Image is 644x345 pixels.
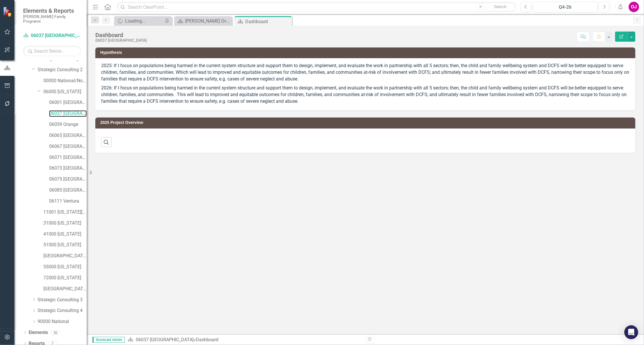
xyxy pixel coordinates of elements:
[23,46,81,56] input: Search Below...
[43,220,87,227] a: 31000 [US_STATE]
[176,17,231,25] a: [PERSON_NAME] Overview
[486,3,515,11] button: Search
[38,67,87,73] a: Strategic Consulting 2
[38,318,87,325] a: 90000 National
[49,198,87,205] a: 06111 Ventura
[629,2,639,12] button: OJ
[49,154,87,161] a: 06071 [GEOGRAPHIC_DATA]
[136,337,194,342] a: 06037 [GEOGRAPHIC_DATA]
[624,325,638,339] div: Open Intercom Messenger
[116,17,163,25] a: Loading...
[100,50,632,55] h3: Hypothesis
[494,4,507,9] span: Search
[49,187,87,194] a: 06085 [GEOGRAPHIC_DATA][PERSON_NAME]
[3,7,13,17] img: ClearPoint Strategy
[43,78,87,84] a: 00000 National/No Jurisdiction (SC2)
[95,38,147,43] div: 06037 [GEOGRAPHIC_DATA]
[49,110,87,117] a: 06037 [GEOGRAPHIC_DATA]
[49,99,87,106] a: 06001 [GEOGRAPHIC_DATA]
[43,209,87,216] a: 11001 [US_STATE][GEOGRAPHIC_DATA]
[49,132,87,139] a: 06065 [GEOGRAPHIC_DATA]
[533,2,597,12] button: Q4-26
[125,17,163,25] div: Loading...
[101,63,630,84] p: 2025: If I focus on populations being harmed in the current system structure and support them to ...
[100,120,632,125] h3: 2025 Project Overview
[43,275,87,281] a: 72000 [US_STATE]
[49,121,87,128] a: 06059 Orange
[101,84,630,105] p: 2026: If I focus on populations being harmed in the current system structure and support them to ...
[43,89,87,95] a: 06000 [US_STATE]
[92,337,125,343] span: Scorecard Admin
[245,18,291,25] div: Dashboard
[38,307,87,314] a: Strategic Consulting 4
[95,32,147,38] div: Dashboard
[49,143,87,150] a: 06067 [GEOGRAPHIC_DATA]
[535,4,595,11] div: Q4-26
[23,14,81,24] small: [PERSON_NAME] Family Programs
[43,231,87,238] a: 41000 [US_STATE]
[128,337,361,343] div: »
[38,297,87,303] a: Strategic Consulting 3
[196,337,218,342] div: Dashboard
[43,242,87,248] a: 51000 [US_STATE]
[43,253,87,259] a: [GEOGRAPHIC_DATA][US_STATE]
[49,165,87,172] a: 06073 [GEOGRAPHIC_DATA]
[29,329,48,336] a: Elements
[23,7,81,14] span: Elements & Reports
[23,32,81,39] a: 06037 [GEOGRAPHIC_DATA]
[185,17,231,25] div: [PERSON_NAME] Overview
[51,330,60,335] div: 30
[49,176,87,183] a: 06075 [GEOGRAPHIC_DATA]
[43,286,87,292] a: [GEOGRAPHIC_DATA]
[117,2,516,12] input: Search ClearPoint...
[43,264,87,270] a: 55000 [US_STATE]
